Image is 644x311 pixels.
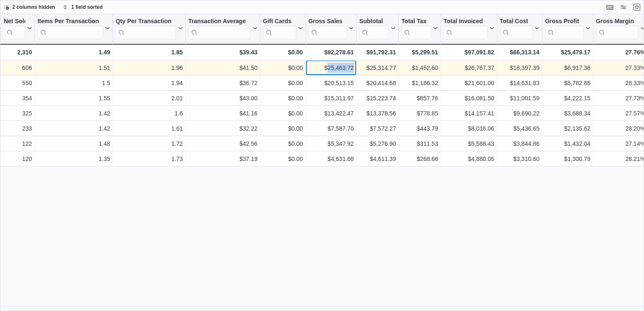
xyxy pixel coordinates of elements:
button: Total Invoiced [443,18,494,39]
button: Gift Cards [263,18,303,39]
div: $0.00 [263,139,303,149]
div: $4,880.05 [444,154,494,164]
div: $5,299.51 [401,47,438,57]
div: Gross Margin [596,18,639,26]
div: $97,091.82 [443,47,494,57]
div: $91,792.31 [359,47,396,57]
div: $0.00 [263,63,303,73]
div: $15,223.74 [360,93,396,103]
div: 2.01 [115,93,182,103]
button: Exit fullscreen [632,2,642,12]
div: $41.16 [188,108,258,118]
div: $92,278.61 [309,47,354,57]
div: $25,463.72 [309,63,354,73]
div: $4,222.15 [545,93,590,103]
div: $0.00 [263,47,303,57]
div: 1.96 [115,63,182,73]
div: 1.49 [38,47,110,57]
div: $0.00 [263,78,303,88]
div: $39.43 [188,47,258,57]
button: 2 columns hidden [0,2,59,12]
div: $7,572.27 [360,123,396,134]
div: $3,310.60 [500,154,539,164]
div: Gross Profit [545,18,584,39]
div: $0.00 [263,123,303,134]
div: $5,276.90 [360,139,396,149]
div: Subtotal [359,18,389,26]
div: 1.6 [115,108,182,118]
div: Items Per Transaction [38,18,104,39]
div: Transaction Average [188,18,251,39]
div: $21,601.00 [444,78,494,88]
div: $8,016.06 [444,123,494,134]
div: $778.85 [402,108,438,118]
button: 1 field sorted [59,2,106,12]
div: Subtotal [359,18,389,39]
button: Subtotal [359,18,396,39]
div: $25,479.17 [545,47,590,57]
div: $36.72 [188,78,258,88]
button: Total Tax [401,18,438,39]
div: Net Sold [4,18,25,26]
div: Total Cost [500,18,533,26]
div: $0.00 [263,108,303,118]
div: $15,311.97 [309,93,354,103]
div: Qty Per Transaction [115,18,176,26]
div: $1,300.79 [545,154,590,164]
div: $6,917.38 [545,63,590,73]
div: Gross Sales [309,18,347,26]
button: Items Per Transaction [38,18,110,39]
div: $11,001.59 [500,93,539,103]
div: $7,587.70 [309,123,354,134]
div: $20,414.68 [360,78,396,88]
div: $1,186.32 [402,78,438,88]
button: Gross Profit [545,18,590,39]
div: $3,688.34 [545,108,590,118]
div: 1.35 [38,154,110,164]
div: Gross Sales [309,18,347,39]
div: $5,782.85 [545,78,590,88]
span: 1 field sorted [71,4,103,11]
div: Transaction Average [188,18,251,26]
div: $5,347.92 [309,139,354,149]
button: Qty Per Transaction [115,18,182,39]
div: $25,314.77 [360,63,396,73]
div: $37.19 [188,154,258,164]
div: 1.85 [115,47,182,57]
div: Gift Card Sales [263,18,296,39]
div: $20,513.15 [309,78,354,88]
div: Gross Margin [596,18,639,39]
div: $443.79 [402,123,438,134]
button: Keyboard shortcuts [605,2,615,12]
button: Transaction Average [188,18,258,39]
div: 1.51 [38,63,110,73]
div: 1.73 [115,154,182,164]
div: $311.53 [402,139,438,149]
div: Total Invoiced [443,18,487,39]
div: $13,422.47 [309,108,354,118]
div: $4,611.39 [360,154,396,164]
button: Display options [618,2,628,12]
div: Total Cost [500,18,533,39]
span: 2 columns hidden [12,4,55,11]
div: $9,690.22 [500,108,539,118]
div: $41.50 [188,63,258,73]
div: $43.00 [188,93,258,103]
div: $14,157.41 [444,108,494,118]
div: $13,378.56 [360,108,396,118]
div: $857.76 [402,93,438,103]
div: $2,135.62 [545,123,590,134]
div: 1.42 [38,123,110,134]
div: $0.00 [263,93,303,103]
div: $1,452.60 [402,63,438,73]
div: $32.22 [188,123,258,134]
div: $0.00 [263,154,303,164]
div: $18,397.39 [500,63,539,73]
div: $66,313.14 [500,47,539,57]
button: Gross Sales [309,18,354,39]
div: Net Sold [4,18,25,39]
div: 1.61 [115,123,182,134]
div: Gross Profit [545,18,584,26]
div: $4,631.68 [309,154,354,164]
div: 1.48 [38,139,110,149]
